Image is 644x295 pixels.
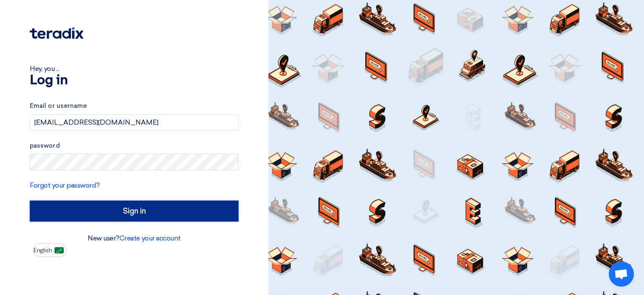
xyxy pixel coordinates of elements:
font: Email or username [30,102,87,110]
input: Sign in [30,201,239,222]
a: Open chat [609,261,634,287]
input: Enter your business email or username [30,114,239,131]
font: Log in [30,74,68,87]
button: English [33,243,67,257]
a: Create your account [119,234,181,242]
font: New user? [88,234,119,242]
font: Hey, you ... [30,65,59,73]
font: password [30,142,60,149]
a: Forgot your password? [30,181,100,189]
font: English [34,247,52,254]
img: ar-AR.png [55,247,64,253]
img: Teradix logo [30,27,83,39]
